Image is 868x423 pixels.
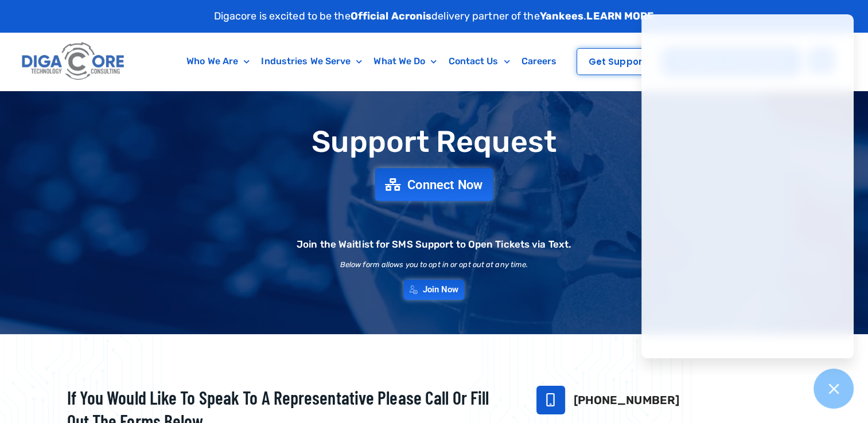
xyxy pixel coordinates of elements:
[407,178,483,191] span: Connect Now
[174,48,569,75] nav: Menu
[38,126,830,158] h1: Support Request
[540,10,584,22] strong: Yankees
[536,386,565,414] a: 732-646-5725
[255,48,368,75] a: Industries We Serve
[577,48,658,75] a: Get Support
[404,280,465,300] a: Join Now
[516,48,563,75] a: Careers
[19,38,129,85] img: Digacore logo 1
[586,10,654,22] a: LEARN MORE
[375,168,493,201] a: Connect Now
[181,48,255,75] a: Who We Are
[641,14,854,358] iframe: Chatgenie Messenger
[442,48,515,75] a: Contact Us
[589,57,646,66] span: Get Support
[368,48,442,75] a: What We Do
[423,285,459,294] span: Join Now
[214,9,655,24] p: Digacore is excited to be the delivery partner of the .
[574,393,679,407] a: [PHONE_NUMBER]
[297,240,571,249] h2: Join the Waitlist for SMS Support to Open Tickets via Text.
[351,10,432,22] strong: Official Acronis
[340,261,528,268] h2: Below form allows you to opt in or opt out at any time.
